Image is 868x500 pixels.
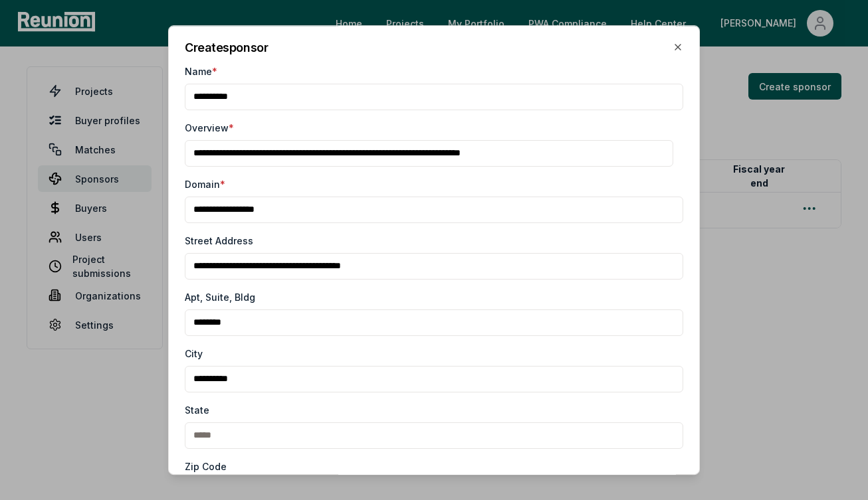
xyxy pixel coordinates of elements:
label: Zip Code [185,459,227,473]
h2: Create sponsor [185,42,268,54]
label: Apt, Suite, Bldg [185,290,255,304]
label: Domain [185,177,225,191]
label: Overview [185,121,234,135]
label: City [185,347,203,361]
label: Name [185,64,217,78]
label: State [185,403,209,417]
label: Street Address [185,234,253,248]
